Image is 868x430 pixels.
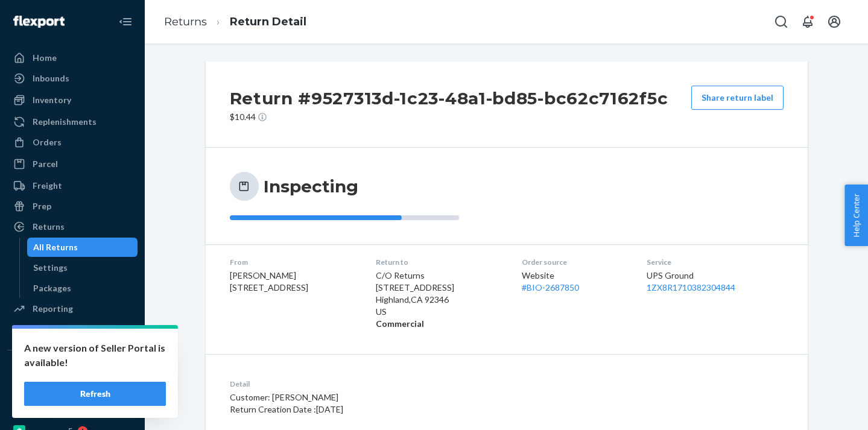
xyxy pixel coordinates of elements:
p: [STREET_ADDRESS] [376,282,502,294]
p: C/O Returns [376,270,502,282]
a: Orders [7,133,138,152]
p: Customer: [PERSON_NAME] [230,391,563,403]
div: Parcel [33,158,58,170]
a: Inbounds [7,69,138,88]
div: Reporting [33,303,73,315]
a: Returns [7,217,138,236]
p: A new version of Seller Portal is available! [24,341,166,370]
h2: Return #9527313d-1c23-48a1-bd85-bc62c7162f5c [230,86,668,111]
div: Inventory [33,94,71,106]
dt: Detail [230,379,563,389]
a: Freight [7,176,138,195]
a: Reporting [7,299,138,318]
a: #BIO-2687850 [522,282,579,292]
div: Packages [33,282,71,294]
div: Settings [33,262,68,274]
a: Parcel [7,154,138,174]
button: Open notifications [796,10,820,34]
span: UPS Ground [647,270,694,280]
p: Return Creation Date : [DATE] [230,403,563,416]
a: 1ZX8R1710382304844 [647,282,735,292]
h3: Inspecting [264,175,358,197]
strong: Commercial [376,318,424,329]
div: Inbounds [33,72,69,84]
button: Open Search Box [769,10,793,34]
button: Open account menu [822,10,846,34]
a: Inventory [7,90,138,110]
a: Returns [164,15,207,28]
p: $10.44 [230,111,668,123]
a: Settings [27,258,138,277]
img: Flexport logo [13,16,65,28]
div: Home [33,52,57,64]
a: Prep [7,197,138,216]
div: Freight [33,180,62,192]
a: f12898-4 [7,381,138,400]
p: US [376,306,502,318]
button: Close Navigation [113,10,138,34]
dt: From [230,257,356,267]
a: Replenishments [7,112,138,131]
div: Orders [33,136,62,148]
div: Website [522,270,627,294]
p: Highland , CA 92346 [376,294,502,306]
a: 6e639d-fc [7,401,138,420]
dt: Return to [376,257,502,267]
a: Home [7,48,138,68]
button: Help Center [844,185,868,246]
a: Billing [7,321,138,340]
div: Prep [33,200,51,212]
ol: breadcrumbs [154,4,316,40]
button: Integrations [7,360,138,379]
span: [PERSON_NAME] [STREET_ADDRESS] [230,270,308,292]
a: Packages [27,279,138,298]
button: Share return label [691,86,784,110]
a: All Returns [27,238,138,257]
div: All Returns [33,241,78,253]
button: Refresh [24,382,166,406]
dt: Service [647,257,784,267]
a: Return Detail [230,15,306,28]
div: Returns [33,221,65,233]
dt: Order source [522,257,627,267]
div: Replenishments [33,116,97,128]
div: Billing [33,324,57,337]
